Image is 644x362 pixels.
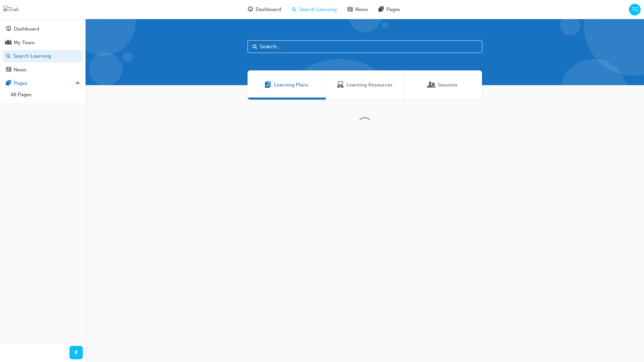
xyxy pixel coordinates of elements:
[386,6,400,13] span: Pages
[3,77,83,89] button: Pages
[6,67,11,73] span: news-icon
[347,5,353,14] span: news-icon
[3,37,83,49] a: My Team
[14,25,39,33] div: Dashboard
[14,66,26,74] div: News
[355,6,368,13] span: News
[404,70,482,100] a: SessionsSessions
[299,6,337,13] span: Search Learning
[629,4,641,15] button: TG
[253,43,257,51] span: Search
[3,23,83,35] a: Dashboard
[243,3,286,16] a: guage-iconDashboard
[292,5,297,14] span: search-icon
[274,81,308,89] span: Learning Plans
[6,26,11,32] span: guage-icon
[14,39,35,47] div: My Team
[6,53,11,59] span: search-icon
[3,6,19,13] img: Trak
[428,81,435,89] span: Sessions
[3,50,83,62] a: Search Learning
[438,81,458,89] span: Sessions
[8,89,83,100] a: All Pages
[326,70,404,100] a: Learning ResourcesLearning Resources
[14,79,28,87] div: Pages
[6,80,11,86] span: pages-icon
[256,6,281,13] span: Dashboard
[346,81,392,89] span: Learning Resources
[74,349,79,357] span: prev-icon
[248,40,482,53] input: Search...
[75,79,80,88] span: up-icon
[265,81,271,89] span: Learning Plans
[342,3,373,16] a: news-iconNews
[632,6,638,13] span: TG
[286,3,342,16] a: search-iconSearch Learning
[379,5,384,14] span: pages-icon
[6,40,11,46] span: people-icon
[248,70,326,100] a: Learning PlansLearning Plans
[3,21,83,77] button: DashboardMy TeamSearch LearningNews
[248,5,253,14] span: guage-icon
[373,3,406,16] a: pages-iconPages
[3,64,83,76] a: News
[337,81,344,89] span: Learning Resources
